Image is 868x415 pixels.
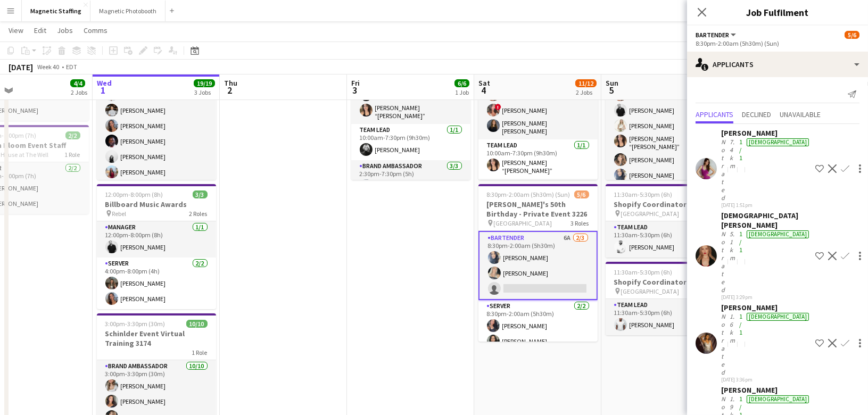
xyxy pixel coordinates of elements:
[747,230,809,238] div: [DEMOGRAPHIC_DATA]
[721,376,811,383] div: [DATE] 3:36pm
[739,312,742,336] app-skills-label: 1/1
[35,63,62,71] span: Week 40
[57,26,73,35] span: Jobs
[739,230,742,254] app-skills-label: 1/1
[66,63,77,71] div: EDT
[90,1,166,21] button: Magnetic Photobooth
[721,294,811,301] div: [DATE] 3:29pm
[721,303,811,312] div: [PERSON_NAME]
[4,23,28,37] a: View
[696,31,738,39] button: Bartender
[9,26,23,35] span: View
[30,23,51,37] a: Edit
[696,39,859,47] div: 8:30pm-2:00am (5h30m) (Sun)
[53,23,77,37] a: Jobs
[22,1,90,21] button: Magnetic Staffing
[687,5,868,19] h3: Job Fulfilment
[747,313,809,321] div: [DEMOGRAPHIC_DATA]
[728,312,737,376] div: 1.6km
[34,26,46,35] span: Edit
[747,395,809,403] div: [DEMOGRAPHIC_DATA]
[721,202,811,209] div: [DATE] 1:51pm
[721,211,811,230] div: [DEMOGRAPHIC_DATA][PERSON_NAME]
[739,138,742,162] app-skills-label: 1/1
[747,138,809,146] div: [DEMOGRAPHIC_DATA]
[721,385,811,395] div: [PERSON_NAME]
[845,31,859,39] span: 5/6
[721,138,728,202] div: Not rated
[721,230,728,294] div: Not rated
[79,23,112,37] a: Comms
[687,52,868,77] div: Applicants
[728,230,737,294] div: 5.1km
[721,312,728,376] div: Not rated
[696,111,733,118] span: Applicants
[9,62,33,72] div: [DATE]
[696,31,729,39] span: Bartender
[721,128,811,138] div: [PERSON_NAME]
[728,138,737,202] div: 7.4km
[780,111,821,118] span: Unavailable
[742,111,771,118] span: Declined
[84,26,108,35] span: Comms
